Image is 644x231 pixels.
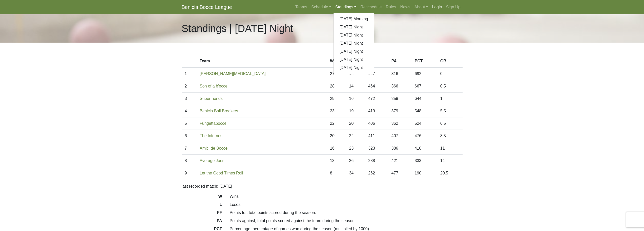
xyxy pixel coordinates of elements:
[365,105,388,117] td: 419
[182,155,197,167] td: 8
[327,105,346,117] td: 23
[178,218,226,226] dt: PA
[334,47,374,56] a: [DATE] Night
[384,2,398,12] a: Rules
[411,55,437,68] th: PCT
[388,142,412,155] td: 386
[334,31,374,39] a: [DATE] Night
[437,93,463,105] td: 1
[365,55,388,68] th: PF
[388,167,412,180] td: 477
[333,13,375,74] div: Standings
[226,210,466,216] dd: Points for, total points scored during the season.
[200,121,226,126] a: Fuhgettabocce
[327,130,346,142] td: 20
[327,167,346,180] td: 8
[346,155,365,167] td: 26
[182,80,197,93] td: 2
[411,130,437,142] td: 476
[327,67,346,80] td: 27
[365,117,388,130] td: 406
[388,93,412,105] td: 358
[411,117,437,130] td: 524
[182,2,232,12] a: Benicia Bocce League
[411,142,437,155] td: 410
[398,2,412,12] a: News
[388,67,412,80] td: 316
[346,80,365,93] td: 14
[437,67,463,80] td: 0
[437,117,463,130] td: 6.5
[334,23,374,31] a: [DATE] Night
[388,117,412,130] td: 362
[226,218,466,224] dd: Points against, total points scored against the team during the season.
[200,84,227,88] a: Son of a b'occe
[388,130,412,142] td: 407
[200,146,227,150] a: Amici de Bocce
[365,155,388,167] td: 288
[388,80,412,93] td: 366
[197,55,327,68] th: Team
[178,193,226,202] dt: W
[200,72,266,76] a: [PERSON_NAME][MEDICAL_DATA]
[182,22,293,34] h1: Standings | [DATE] Night
[346,105,365,117] td: 19
[200,171,243,175] a: Let the Good Times Roll
[437,130,463,142] td: 8.5
[388,105,412,117] td: 379
[226,193,466,200] dd: Wins
[411,167,437,180] td: 190
[293,2,309,12] a: Teams
[182,105,197,117] td: 4
[444,2,463,12] a: Sign Up
[437,167,463,180] td: 20.5
[182,117,197,130] td: 5
[334,39,374,47] a: [DATE] Night
[182,130,197,142] td: 6
[346,142,365,155] td: 23
[365,167,388,180] td: 262
[327,93,346,105] td: 29
[333,2,358,12] a: Standings
[358,2,384,12] a: Reschedule
[327,155,346,167] td: 13
[346,93,365,105] td: 16
[388,55,412,68] th: PA
[411,80,437,93] td: 667
[437,80,463,93] td: 0.5
[411,93,437,105] td: 644
[327,80,346,93] td: 28
[334,15,374,23] a: [DATE] Morning
[178,210,226,218] dt: PF
[182,142,197,155] td: 7
[437,142,463,155] td: 11
[182,183,463,189] p: last recorded match: [DATE]
[346,117,365,130] td: 20
[437,105,463,117] td: 5.5
[430,2,444,12] a: Login
[365,80,388,93] td: 464
[200,158,224,163] a: Average Joes
[365,130,388,142] td: 411
[200,96,223,101] a: Superfriends
[327,55,346,68] th: W
[411,67,437,80] td: 692
[346,167,365,180] td: 34
[182,93,197,105] td: 3
[200,134,222,138] a: The Infernos
[365,67,388,80] td: 427
[327,142,346,155] td: 16
[309,2,333,12] a: Schedule
[437,55,463,68] th: GB
[346,130,365,142] td: 22
[412,2,430,12] a: About
[365,93,388,105] td: 472
[182,167,197,180] td: 9
[388,155,412,167] td: 421
[411,105,437,117] td: 548
[327,117,346,130] td: 22
[365,142,388,155] td: 323
[334,64,374,72] a: [DATE] Night
[411,155,437,167] td: 333
[178,202,226,210] dt: L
